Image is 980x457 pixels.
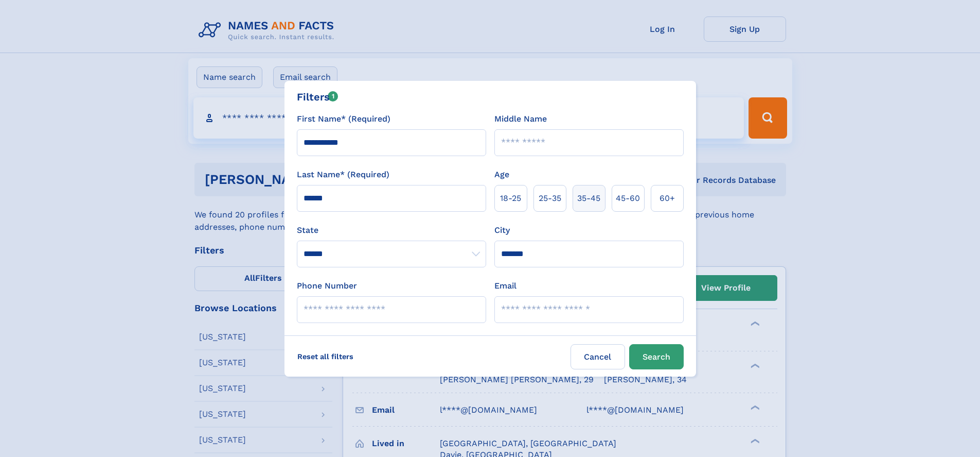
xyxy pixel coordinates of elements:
span: 35‑45 [577,192,600,205]
label: Email [494,280,516,292]
span: 25‑35 [539,192,561,205]
label: Cancel [571,344,625,369]
label: City [494,224,510,236]
span: 18‑25 [500,192,521,205]
button: Search [629,344,684,369]
label: Last Name* (Required) [297,168,389,181]
label: State [297,224,486,236]
label: Phone Number [297,280,357,292]
label: Reset all filters [291,344,360,369]
span: 60+ [660,192,675,205]
div: Filters [297,89,338,105]
span: 45‑60 [616,192,640,205]
label: Age [494,168,509,181]
label: First Name* (Required) [297,113,390,125]
label: Middle Name [494,113,547,125]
